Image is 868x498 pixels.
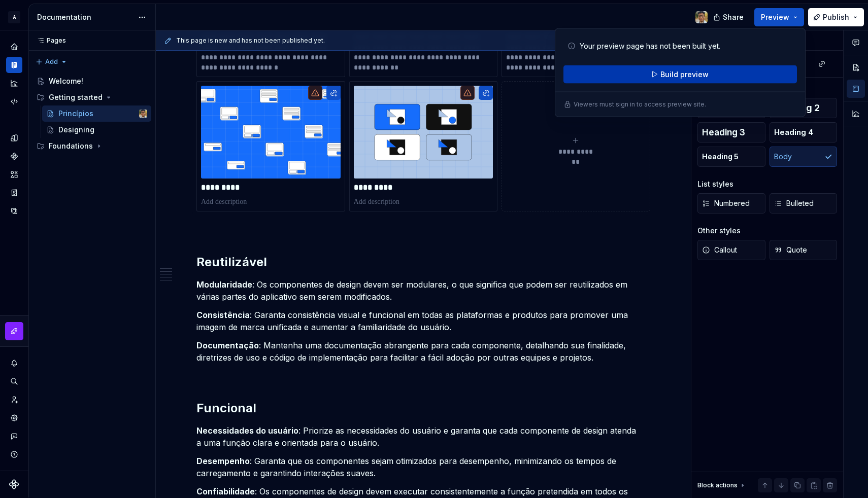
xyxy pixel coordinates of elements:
div: Documentation [37,12,133,22]
button: Quote [770,240,838,260]
div: Block actions [697,478,747,492]
a: Settings [6,410,22,426]
a: Designing [42,122,151,138]
h2: Funcional [196,400,645,416]
span: Add [45,58,58,66]
strong: Modularidade [196,279,252,290]
div: List styles [697,179,733,189]
a: Components [6,148,22,164]
strong: Confiabilidade [196,486,255,496]
div: Page tree [32,73,151,154]
a: Analytics [6,75,22,91]
button: A [2,6,26,28]
button: Numbered [697,193,765,214]
div: Foundations [32,138,151,154]
div: Princípios [58,109,93,119]
a: PrincípiosAndy [42,105,151,122]
a: Data sources [6,203,22,219]
strong: Consistência [196,310,250,320]
img: Andy [139,110,147,118]
a: Assets [6,166,22,183]
a: Home [6,39,22,55]
h2: Reutilizável [196,254,645,270]
a: Documentation [6,57,22,73]
strong: Desempenho [196,456,250,466]
div: Pages [32,37,66,45]
a: Welcome! [32,73,151,89]
button: Search ⌘K [6,373,22,389]
div: Designing [58,125,94,135]
span: Numbered [702,198,750,208]
div: A [8,11,20,23]
p: : Mantenha uma documentação abrangente para cada componente, detalhando sua finalidade, diretrize... [196,339,645,364]
p: Viewers must sign in to access preview site. [574,100,706,109]
p: Your preview page has not been built yet. [580,41,720,51]
img: 2f933953-1427-4282-addf-d40d7f23ea77.svg [354,86,493,179]
button: Preview [754,8,804,26]
button: Callout [697,240,765,260]
button: Heading 4 [770,122,838,143]
strong: Necessidades do usuário [196,425,298,436]
span: This page is new and has not been published yet. [176,37,325,45]
span: Bulleted [774,198,814,208]
div: Welcome! [49,76,83,86]
div: Getting started [32,89,151,105]
span: Heading 5 [702,152,739,162]
button: Heading 5 [697,147,765,167]
button: Publish [808,8,864,26]
button: Bulleted [770,193,838,214]
a: Design tokens [6,130,22,146]
a: Code automation [6,93,22,110]
button: Heading 3 [697,122,765,143]
p: : Garanta consistência visual e funcional em todas as plataformas e produtos para promover uma im... [196,309,645,333]
span: Build preview [660,69,709,80]
a: Storybook stories [6,185,22,201]
strong: Documentação [196,340,259,350]
div: Getting started [49,92,103,102]
button: Contact support [6,428,22,444]
img: 77902ad9-b7ba-4d39-b35f-7e671afde201.svg [201,86,341,179]
p: : Os componentes de design devem ser modulares, o que significa que podem ser reutilizados em vár... [196,278,645,303]
span: Heading 3 [702,127,745,137]
div: Foundations [49,141,93,151]
svg: Supernova Logo [9,479,19,489]
button: Add [32,55,71,69]
span: Callout [702,245,737,255]
button: Build preview [563,65,797,84]
span: Share [723,12,744,22]
div: Other styles [697,226,741,236]
p: : Garanta que os componentes sejam otimizados para desempenho, minimizando os tempos de carregame... [196,455,645,479]
span: Quote [774,245,807,255]
button: Share [708,8,750,26]
button: Notifications [6,355,22,371]
span: Heading 4 [774,127,813,137]
p: : Priorize as necessidades do usuário e garanta que cada componente de design atenda a uma função... [196,424,645,449]
a: Invite team [6,392,22,408]
span: Preview [761,12,789,22]
div: Block actions [697,481,738,489]
span: Publish [823,12,849,22]
img: Andy [695,11,708,23]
